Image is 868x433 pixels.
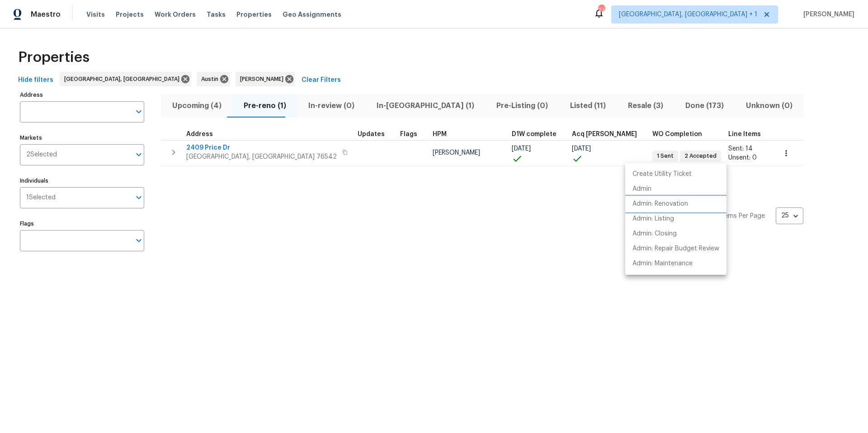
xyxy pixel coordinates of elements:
p: Admin: Renovation [632,199,688,209]
p: Admin: Repair Budget Review [632,244,719,254]
p: Admin: Maintenance [632,259,693,268]
p: Admin: Listing [632,214,674,224]
p: Admin: Closing [632,229,677,239]
p: Create Utility Ticket [632,169,692,179]
p: Admin [632,184,651,194]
